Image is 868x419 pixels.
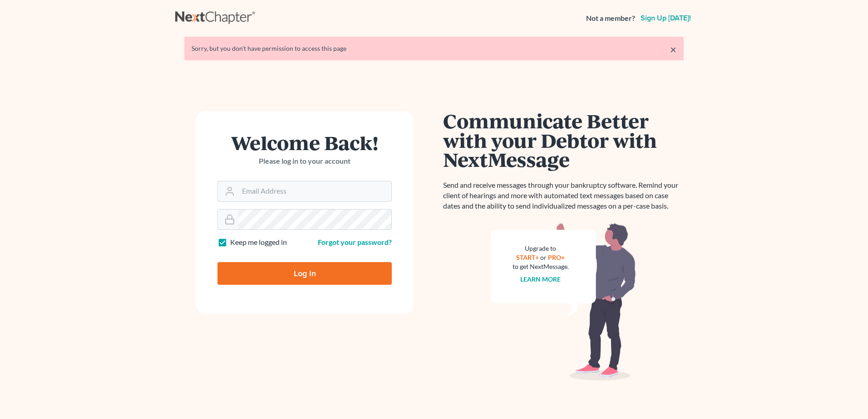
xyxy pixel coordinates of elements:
[513,262,569,271] div: to get NextMessage.
[548,253,565,261] a: PRO+
[639,15,693,22] a: Sign up [DATE]!
[318,238,392,246] a: Forgot your password?
[443,111,684,169] h1: Communicate Better with your Debtor with NextMessage
[230,237,287,248] label: Keep me logged in
[192,44,676,53] div: Sorry, but you don't have permission to access this page
[513,244,569,253] div: Upgrade to
[217,133,392,152] h1: Welcome Back!
[443,180,684,211] p: Send and receive messages through your bankruptcy software. Remind your client of hearings and mo...
[217,156,392,166] p: Please log in to your account
[217,262,392,285] input: Log In
[238,181,391,201] input: Email Address
[491,222,636,381] img: nextmessage_bg-59042aed3d76b12b5cd301f8e5b87938c9018125f34e5fa2b7a6b67550977c72.svg
[670,44,676,55] a: ×
[586,13,635,24] strong: Not a member?
[517,253,539,261] a: START+
[521,275,561,283] a: Learn more
[541,253,547,261] span: or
